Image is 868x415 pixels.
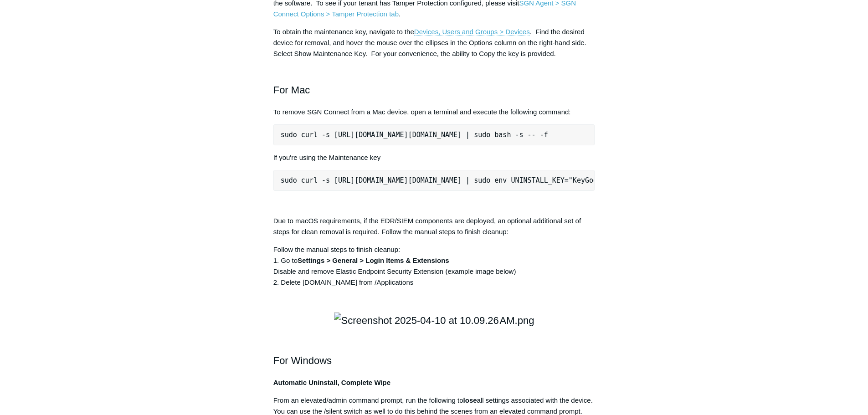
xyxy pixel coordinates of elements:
[273,170,595,191] pre: sudo curl -s [URL][DOMAIN_NAME][DOMAIN_NAME] | sudo env UNINSTALL_KEY="KeyGoesHere" bash -s -- -f
[273,152,595,163] p: If you're using the Maintenance key
[273,215,595,237] p: Due to macOS requirements, if the EDR/SIEM components are deployed, an optional additional set of...
[463,396,477,404] strong: lose
[273,337,595,369] h2: For Windows
[334,313,534,328] img: Screenshot 2025-04-10 at 10.09.26 AM.png
[273,244,595,288] p: Follow the manual steps to finish cleanup: 1. Go to Disable and remove Elastic Endpoint Security ...
[273,379,390,386] strong: Automatic Uninstall, Complete Wipe
[273,26,595,59] p: To obtain the maintenance key, navigate to the . Find the desired device for removal, and hover t...
[298,256,449,264] strong: Settings > General > Login Items & Extensions
[414,28,530,36] a: Devices, Users and Groups > Devices
[273,66,595,98] h2: For Mac
[273,124,595,145] pre: sudo curl -s [URL][DOMAIN_NAME][DOMAIN_NAME] | sudo bash -s -- -f
[273,107,595,118] p: To remove SGN Connect from a Mac device, open a terminal and execute the following command:
[273,396,593,415] span: From an elevated/admin command prompt, run the following to all settings associated with the devi...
